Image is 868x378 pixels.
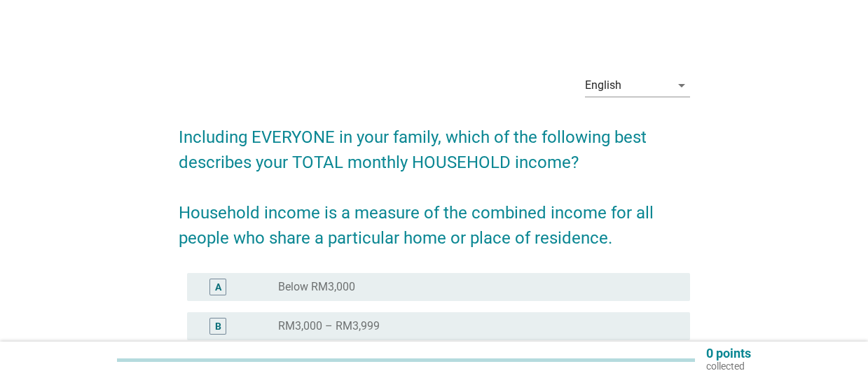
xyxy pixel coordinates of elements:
[278,319,380,333] label: RM3,000 – RM3,999
[278,280,355,294] label: Below RM3,000
[673,77,690,94] i: arrow_drop_down
[179,111,690,251] h2: Including EVERYONE in your family, which of the following best describes your TOTAL monthly HOUSE...
[706,347,751,360] p: 0 points
[215,280,221,295] div: A
[585,79,621,92] div: English
[215,319,221,334] div: B
[706,360,751,372] p: collected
